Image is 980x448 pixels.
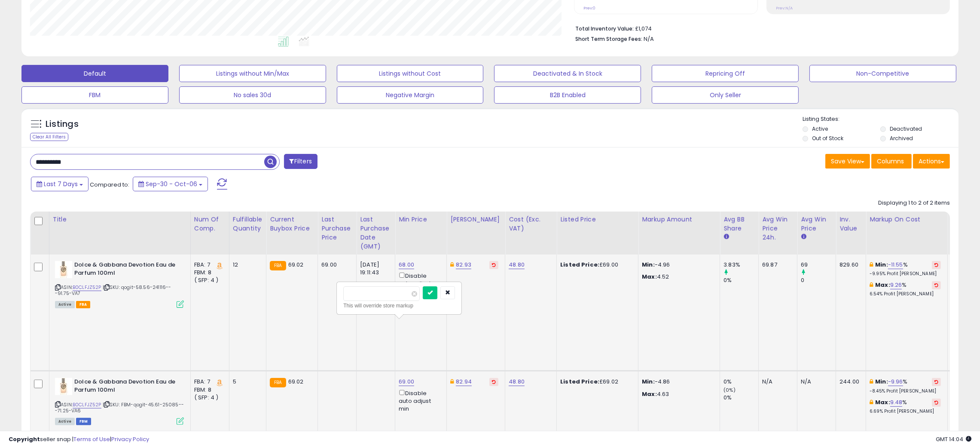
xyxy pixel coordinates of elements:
[642,390,657,398] strong: Max:
[76,418,92,425] span: FBM
[270,378,286,387] small: FBA
[509,261,525,269] a: 48.80
[642,261,655,269] strong: Min:
[337,86,484,104] button: Negative Margin
[870,399,941,414] div: %
[360,215,391,251] div: Last Purchase Date (GMT)
[652,86,799,104] button: Only Seller
[194,386,223,394] div: FBM: 8
[840,261,859,269] div: 829.60
[870,282,873,288] i: This overrides the store level max markup for this listing
[840,378,859,386] div: 244.00
[399,388,440,413] div: Disable auto adjust min
[762,378,791,386] div: N/A
[803,115,959,123] p: Listing States:
[724,378,758,386] div: 0%
[399,377,414,386] a: 69.00
[825,154,870,169] button: Save View
[870,261,941,277] div: %
[73,284,101,291] a: B0CLFJZ52P
[73,435,110,443] a: Terms of Use
[870,378,941,394] div: %
[270,261,286,270] small: FBA
[30,133,68,141] div: Clear All Filters
[812,125,828,132] label: Active
[55,378,72,395] img: 41M7G4p8bxL._SL40_.jpg
[194,276,223,284] div: ( SFP: 4 )
[146,180,197,188] span: Sep-30 - Oct-06
[46,118,79,130] h5: Listings
[55,284,171,297] span: | SKU: qogit-58.56-241116---91.75-VA7
[934,283,938,287] i: Revert to store-level Max Markup
[934,263,938,267] i: Revert to store-level Min Markup
[55,378,184,424] div: ASIN:
[871,154,912,169] button: Columns
[74,261,179,279] b: Dolce & Gabbana Devotion Eau de Parfum 100ml
[194,215,226,233] div: Num of Comp.
[724,233,729,241] small: Avg BB Share.
[509,377,525,386] a: 48.80
[194,394,223,402] div: ( SFP: 4 )
[284,154,318,169] button: Filters
[399,271,440,295] div: Disable auto adjust min
[456,261,471,269] a: 82.93
[194,378,223,386] div: FBA: 7
[450,215,501,224] div: [PERSON_NAME]
[870,262,873,267] i: This overrides the store level min markup for this listing
[55,418,75,425] span: All listings currently available for purchase on Amazon
[877,157,904,166] span: Columns
[360,261,388,276] div: [DATE] 19:11:43
[724,215,755,233] div: Avg BB Share
[270,215,314,233] div: Current Buybox Price
[875,377,888,386] b: Min:
[875,281,890,289] b: Max:
[840,215,862,233] div: Inv. value
[583,6,595,11] small: Prev: 0
[812,135,843,142] label: Out of Stock
[875,398,890,406] b: Max:
[866,212,948,255] th: The percentage added to the cost of goods (COGS) that forms the calculator for Min & Max prices.
[642,215,716,224] div: Markup Amount
[55,261,72,278] img: 41M7G4p8bxL._SL40_.jpg
[179,86,326,104] button: No sales 30d
[801,233,806,241] small: Avg Win Price.
[762,261,791,269] div: 69.87
[179,65,326,82] button: Listings without Min/Max
[53,215,187,224] div: Title
[724,394,758,402] div: 0%
[133,177,208,191] button: Sep-30 - Oct-06
[90,181,129,189] span: Compared to:
[560,261,632,269] div: £69.00
[494,86,641,104] button: B2B Enabled
[888,261,903,269] a: -11.55
[870,215,944,224] div: Markup on Cost
[111,435,149,443] a: Privacy Policy
[888,377,903,386] a: -9.96
[194,269,223,276] div: FBM: 8
[21,65,168,82] button: Default
[644,35,654,43] span: N/A
[878,199,950,207] div: Displaying 1 to 2 of 2 items
[55,301,75,308] span: All listings currently available for purchase on Amazon
[890,281,902,289] a: 9.26
[936,435,971,443] span: 2025-10-14 14:04 GMT
[724,387,736,393] small: (0%)
[575,35,642,43] b: Short Term Storage Fees:
[724,261,758,269] div: 3.83%
[233,378,260,386] div: 5
[337,65,484,82] button: Listings without Cost
[233,261,260,269] div: 12
[642,273,657,281] strong: Max:
[890,398,903,407] a: 9.48
[321,261,350,269] div: 69.00
[74,378,179,396] b: Dolce & Gabbana Devotion Eau de Parfum 100ml
[652,65,799,82] button: Repricing Off
[194,261,223,269] div: FBA: 7
[890,125,922,132] label: Deactivated
[642,377,655,386] strong: Min:
[870,408,941,414] p: 6.69% Profit [PERSON_NAME]
[55,401,184,414] span: | SKU: FBM-qogit-45.61-25085---71.25-VA6
[870,271,941,277] p: -9.95% Profit [PERSON_NAME]
[456,377,472,386] a: 82.94
[233,215,263,233] div: Fulfillable Quantity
